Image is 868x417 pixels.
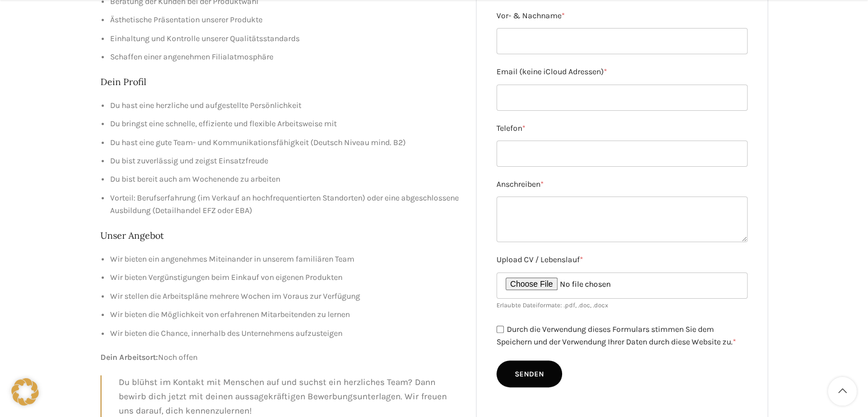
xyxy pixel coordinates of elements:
h2: Dein Profil [100,75,459,88]
small: Erlaubte Dateiformate: .pdf, .doc, .docx [496,302,608,309]
label: Email (keine iCloud Adressen) [496,66,748,78]
label: Telefon [496,122,748,135]
h2: Unser Angebot [100,229,459,242]
li: Wir bieten Vergünstigungen beim Einkauf von eigenen Produkten [110,271,459,284]
li: Vorteil: Berufserfahrung (im Verkauf an hochfrequentierten Standorten) oder eine abgeschlossene A... [110,192,459,218]
p: Noch offen [100,351,459,364]
label: Durch die Verwendung dieses Formulars stimmen Sie dem Speichern und der Verwendung Ihrer Daten du... [496,324,736,347]
li: Du bist zuverlässig und zeigst Einsatzfreude [110,155,459,167]
li: Einhaltung und Kontrolle unserer Qualitätsstandards [110,33,459,45]
li: Ästhetische Präsentation unserer Produkte [110,14,459,26]
li: Du hast eine herzliche und aufgestellte Persönlichkeit [110,99,459,112]
a: Scroll to top button [828,377,857,406]
li: Wir stellen die Arbeitspläne mehrere Wochen im Voraus zur Verfügung [110,290,459,303]
li: Wir bieten die Chance, innerhalb des Unternehmens aufzusteigen [110,327,459,340]
li: Wir bieten die Möglichkeit von erfahrenen Mitarbeitenden zu lernen [110,308,459,321]
li: Wir bieten ein angenehmes Miteinander in unserem familiären Team [110,253,459,266]
li: Du hast eine gute Team- und Kommunikationsfähigkeit (Deutsch Niveau mind. B2) [110,137,459,149]
strong: Dein Arbeitsort: [100,352,158,362]
label: Anschreiben [496,178,748,191]
li: Schaffen einer angenehmen Filialatmosphäre [110,51,459,63]
label: Vor- & Nachname [496,10,748,22]
label: Upload CV / Lebenslauf [496,254,748,266]
li: Du bringst eine schnelle, effiziente und flexible Arbeitsweise mit [110,118,459,130]
li: Du bist bereit auch am Wochenende zu arbeiten [110,173,459,186]
input: Senden [496,360,562,388]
